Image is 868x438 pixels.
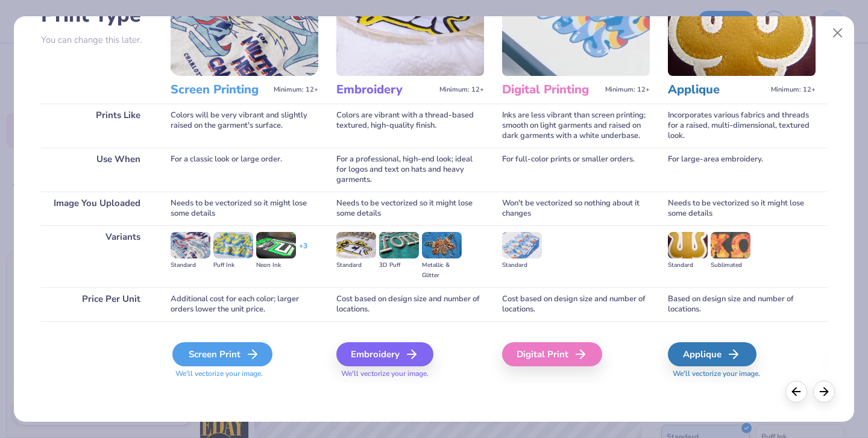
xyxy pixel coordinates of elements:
div: Digital Print [502,342,602,366]
div: Price Per Unit [41,287,153,321]
img: Neon Ink [256,232,296,258]
div: Sublimated [711,260,750,271]
span: We'll vectorize your image. [668,369,816,379]
div: Needs to be vectorized so it might lose some details [171,192,318,225]
div: For a professional, high-end look; ideal for logos and text on hats and heavy garments. [336,148,484,192]
img: Standard [502,232,542,258]
div: Use When [41,148,153,192]
div: Won't be vectorized so nothing about it changes [502,192,650,225]
div: Neon Ink [256,260,296,271]
h3: Screen Printing [171,82,269,98]
h3: Digital Printing [502,82,600,98]
span: Minimum: 12+ [274,86,318,94]
div: Standard [502,260,542,271]
span: We'll vectorize your image. [336,369,484,379]
h3: Applique [668,82,766,98]
div: Standard [171,260,210,271]
div: Inks are less vibrant than screen printing; smooth on light garments and raised on dark garments ... [502,104,650,148]
div: Based on design size and number of locations. [668,287,816,321]
div: + 3 [299,241,307,261]
button: Close [826,22,849,45]
div: Cost based on design size and number of locations. [502,287,650,321]
div: Needs to be vectorized so it might lose some details [336,192,484,225]
div: Variants [41,225,153,287]
img: Sublimated [711,232,750,258]
h3: Embroidery [336,82,435,98]
div: Embroidery [336,342,433,366]
div: Standard [668,260,708,271]
div: Applique [668,342,756,366]
div: For a classic look or large order. [171,148,318,192]
div: Metallic & Glitter [422,260,462,281]
div: 3D Puff [379,260,419,271]
div: Incorporates various fabrics and threads for a raised, multi-dimensional, textured look. [668,104,816,148]
div: Image You Uploaded [41,192,153,225]
span: We'll vectorize your image. [171,369,318,379]
div: Needs to be vectorized so it might lose some details [668,192,816,225]
div: Screen Print [172,342,272,366]
img: Standard [668,232,708,258]
img: Metallic & Glitter [422,232,462,258]
img: Standard [171,232,210,258]
div: Additional cost for each color; larger orders lower the unit price. [171,287,318,321]
div: For large-area embroidery. [668,148,816,192]
div: Prints Like [41,104,153,148]
div: Puff Ink [213,260,253,271]
div: Standard [336,260,376,271]
span: Minimum: 12+ [439,86,484,94]
div: For full-color prints or smaller orders. [502,148,650,192]
img: Puff Ink [213,232,253,258]
div: Colors will be very vibrant and slightly raised on the garment's surface. [171,104,318,148]
div: Cost based on design size and number of locations. [336,287,484,321]
img: 3D Puff [379,232,419,258]
span: Minimum: 12+ [605,86,650,94]
div: Colors are vibrant with a thread-based textured, high-quality finish. [336,104,484,148]
span: Minimum: 12+ [771,86,816,94]
img: Standard [336,232,376,258]
p: You can change this later. [41,35,153,45]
